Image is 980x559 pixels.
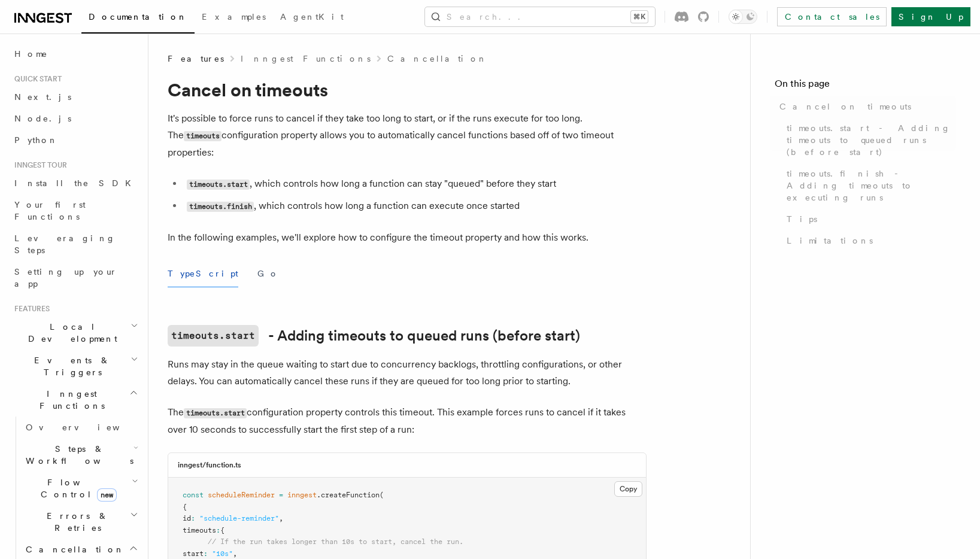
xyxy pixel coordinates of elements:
[14,48,48,60] span: Home
[199,514,279,522] span: "schedule-reminder"
[287,491,317,499] span: inngest
[191,514,195,522] span: :
[10,321,131,345] span: Local Development
[21,417,141,438] a: Overview
[183,514,191,522] span: id
[14,178,138,188] span: Install the SDK
[212,549,233,558] span: "10s"
[21,510,130,534] span: Errors & Retries
[183,198,647,215] li: , which controls how long a function can execute once started
[787,122,956,158] span: timeouts.start - Adding timeouts to queued runs (before start)
[184,131,222,141] code: timeouts
[183,526,216,534] span: timeouts
[787,213,817,225] span: Tips
[782,117,956,163] a: timeouts.start - Adding timeouts to queued runs (before start)
[10,304,50,314] span: Features
[317,491,380,499] span: .createFunction
[14,200,86,221] span: Your first Functions
[168,260,238,287] button: TypeScript
[782,230,956,251] a: Limitations
[387,53,488,65] a: Cancellation
[21,543,125,555] span: Cancellation
[614,481,642,497] button: Copy
[10,388,129,412] span: Inngest Functions
[168,404,647,438] p: The configuration property controls this timeout. This example forces runs to cancel if it takes ...
[204,549,208,558] span: :
[89,12,187,22] span: Documentation
[21,476,132,500] span: Flow Control
[208,537,463,546] span: // If the run takes longer than 10s to start, cancel the run.
[184,408,247,418] code: timeouts.start
[183,175,647,193] li: , which controls how long a function can stay "queued" before they start
[168,110,647,161] p: It's possible to force runs to cancel if they take too long to start, or if the runs execute for ...
[21,443,134,467] span: Steps & Workflows
[97,488,117,502] span: new
[208,491,275,499] span: scheduleReminder
[787,235,873,247] span: Limitations
[21,505,141,539] button: Errors & Retries
[14,233,116,255] span: Leveraging Steps
[168,229,647,246] p: In the following examples, we'll explore how to configure the timeout property and how this works.
[233,549,237,558] span: ,
[202,12,266,22] span: Examples
[10,160,67,170] span: Inngest tour
[10,43,141,65] a: Home
[220,526,224,534] span: {
[775,96,956,117] a: Cancel on timeouts
[168,325,259,347] code: timeouts.start
[10,172,141,194] a: Install the SDK
[183,549,204,558] span: start
[631,11,648,23] kbd: ⌘K
[183,503,187,511] span: {
[178,460,241,470] h3: inngest/function.ts
[10,86,141,108] a: Next.js
[10,383,141,417] button: Inngest Functions
[14,92,71,102] span: Next.js
[10,74,62,84] span: Quick start
[241,53,371,65] a: Inngest Functions
[10,227,141,261] a: Leveraging Steps
[777,7,887,26] a: Contact sales
[425,7,655,26] button: Search...⌘K
[26,423,149,432] span: Overview
[782,208,956,230] a: Tips
[10,316,141,350] button: Local Development
[183,491,204,499] span: const
[10,129,141,151] a: Python
[195,4,273,32] a: Examples
[787,168,956,203] span: timeouts.finish - Adding timeouts to executing runs
[168,53,224,65] span: Features
[279,514,283,522] span: ,
[10,261,141,294] a: Setting up your app
[273,4,351,32] a: AgentKit
[168,79,647,101] h1: Cancel on timeouts
[81,4,195,34] a: Documentation
[775,77,956,96] h4: On this page
[14,135,58,145] span: Python
[782,163,956,208] a: timeouts.finish - Adding timeouts to executing runs
[10,194,141,227] a: Your first Functions
[21,472,141,505] button: Flow Controlnew
[10,354,131,378] span: Events & Triggers
[168,356,647,390] p: Runs may stay in the queue waiting to start due to concurrency backlogs, throttling configuration...
[168,325,580,347] a: timeouts.start- Adding timeouts to queued runs (before start)
[187,180,250,190] code: timeouts.start
[779,101,911,113] span: Cancel on timeouts
[10,108,141,129] a: Node.js
[891,7,970,26] a: Sign Up
[257,260,279,287] button: Go
[216,526,220,534] span: :
[14,267,117,288] span: Setting up your app
[280,12,344,22] span: AgentKit
[21,438,141,472] button: Steps & Workflows
[729,10,757,24] button: Toggle dark mode
[10,350,141,383] button: Events & Triggers
[187,202,254,212] code: timeouts.finish
[14,114,71,123] span: Node.js
[380,491,384,499] span: (
[279,491,283,499] span: =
